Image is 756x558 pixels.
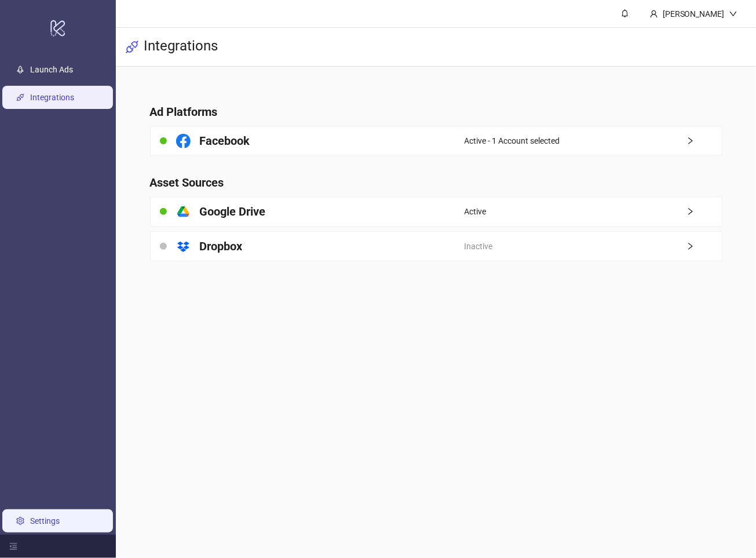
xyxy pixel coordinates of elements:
span: right [686,137,721,145]
h4: Facebook [200,133,250,149]
a: Settings [30,516,60,526]
span: user [650,10,658,18]
span: api [125,40,139,54]
h4: Dropbox [200,238,243,254]
span: Active - 1 Account selected [465,134,560,147]
span: down [729,10,737,18]
span: menu-fold [9,542,17,550]
span: right [686,207,721,216]
span: right [686,242,721,250]
span: bell [621,9,629,17]
a: Google DriveActiveright [150,196,722,227]
h4: Google Drive [200,203,266,220]
h4: Asset Sources [150,174,722,191]
h4: Ad Platforms [150,104,722,120]
a: FacebookActive - 1 Account selectedright [150,126,722,156]
div: [PERSON_NAME] [658,8,729,20]
a: Launch Ads [30,65,73,74]
a: DropboxInactiveright [150,231,722,261]
span: Inactive [465,240,493,253]
span: Active [465,205,487,218]
h3: Integrations [144,37,218,57]
a: Integrations [30,93,74,102]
